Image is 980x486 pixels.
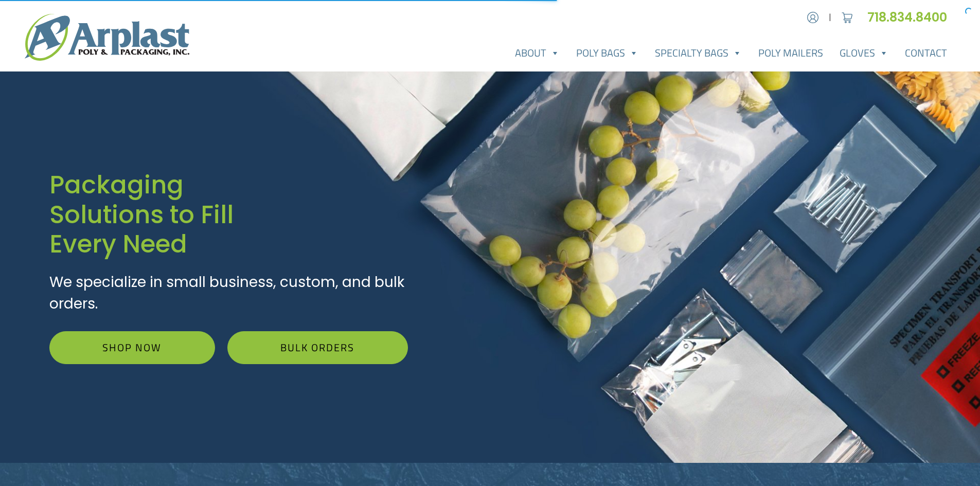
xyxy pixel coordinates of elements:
a: About [507,43,568,63]
a: Gloves [831,43,897,63]
a: Shop Now [49,331,215,364]
a: Poly Mailers [750,43,831,63]
h1: Packaging Solutions to Fill Every Need [49,170,408,259]
a: 718.834.8400 [867,9,955,26]
a: Poly Bags [568,43,647,63]
a: Bulk Orders [227,331,408,364]
img: logo [25,14,189,61]
a: Contact [897,43,955,63]
span: | [829,11,831,24]
p: We specialize in small business, custom, and bulk orders. [49,272,408,315]
a: Specialty Bags [647,43,750,63]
